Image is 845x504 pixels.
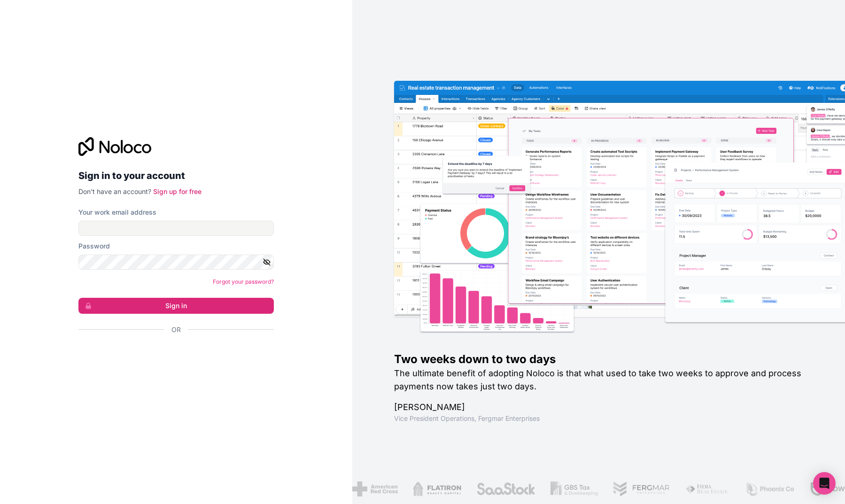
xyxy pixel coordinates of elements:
[153,187,202,195] a: Sign up for free
[78,187,151,195] span: Don't have an account?
[813,472,836,495] div: Open Intercom Messenger
[213,278,274,285] a: Forgot your password?
[394,352,815,367] h1: Two weeks down to two days
[550,481,598,496] img: /assets/gbstax-C-GtDUiK.png
[476,481,535,496] img: /assets/saastock-C6Zbiodz.png
[78,221,274,236] input: Email address
[394,401,815,414] h1: [PERSON_NAME]
[394,367,815,393] h2: The ultimate benefit of adopting Noloco is that what used to take two weeks to approve and proces...
[685,481,729,496] img: /assets/fiera-fwj2N5v4.png
[412,481,461,496] img: /assets/flatiron-C8eUkumj.png
[78,255,274,270] input: Password
[78,345,266,365] div: Sign in with Google. Opens in new tab
[352,481,397,496] img: /assets/american-red-cross-BAupjrZR.png
[613,481,670,496] img: /assets/fergmar-CudnrXN5.png
[78,167,274,184] h2: Sign in to your account
[78,298,274,314] button: Sign in
[394,414,815,423] h1: Vice President Operations , Fergmar Enterprises
[78,241,110,251] label: Password
[74,345,271,365] iframe: Sign in with Google Button
[744,481,795,496] img: /assets/phoenix-BREaitsQ.png
[78,208,156,217] label: Your work email address
[171,325,181,334] span: Or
